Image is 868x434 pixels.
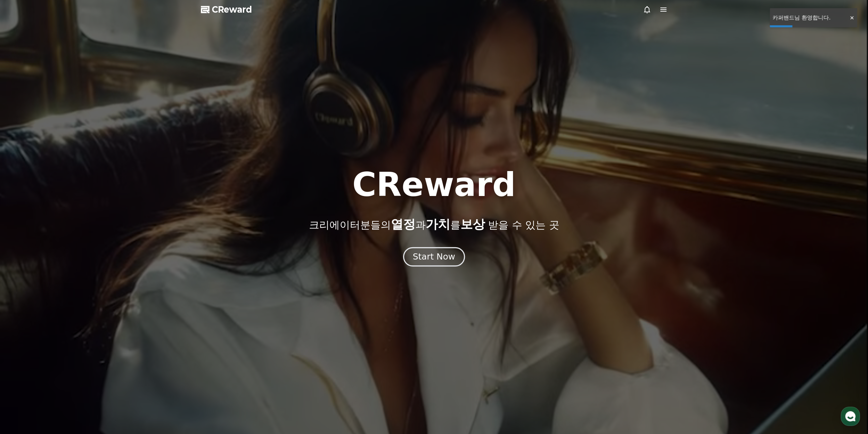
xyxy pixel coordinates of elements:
[391,217,415,231] span: 열정
[425,217,450,231] span: 가치
[21,227,26,232] span: 홈
[88,216,131,234] a: 설정
[460,217,485,231] span: 보상
[45,216,88,234] a: 대화
[105,227,114,232] span: 설정
[201,4,252,15] a: CReward
[309,218,559,231] p: 크리에이터분들의 과 를 받을 수 있는 곳
[352,168,516,201] h1: CReward
[62,227,71,233] span: 대화
[404,254,464,261] a: Start Now
[403,247,465,266] button: Start Now
[212,4,252,15] span: CReward
[2,216,45,234] a: 홈
[413,251,455,263] div: Start Now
